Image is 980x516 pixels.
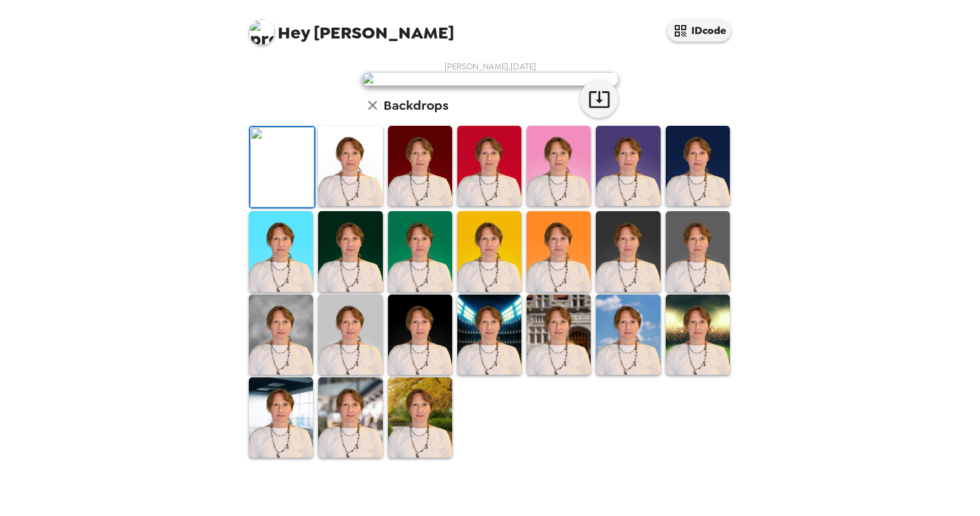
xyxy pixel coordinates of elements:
button: IDcode [667,19,731,42]
img: profile pic [249,19,275,45]
img: user [362,72,618,86]
h6: Backdrops [384,95,448,116]
span: Hey [278,21,310,44]
span: [PERSON_NAME] , [DATE] [444,61,536,72]
span: [PERSON_NAME] [249,13,454,42]
img: Original [250,127,314,207]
